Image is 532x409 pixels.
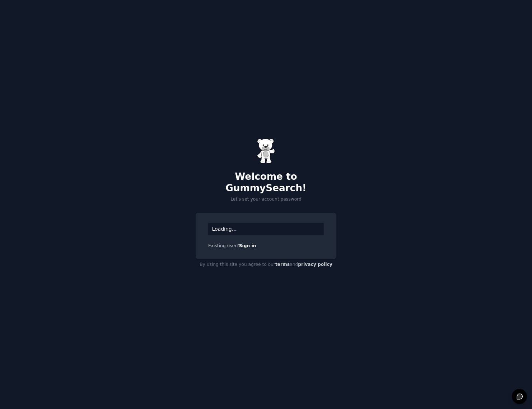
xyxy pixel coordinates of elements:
[298,262,332,267] a: privacy policy
[208,223,324,235] div: Loading...
[196,259,336,271] div: By using this site you agree to our and
[196,171,336,194] h2: Welcome to GummySearch!
[208,243,239,248] span: Existing user?
[196,196,336,203] p: Let's set your account password
[239,243,256,248] a: Sign in
[275,262,290,267] a: terms
[257,138,275,164] img: Gummy Bear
